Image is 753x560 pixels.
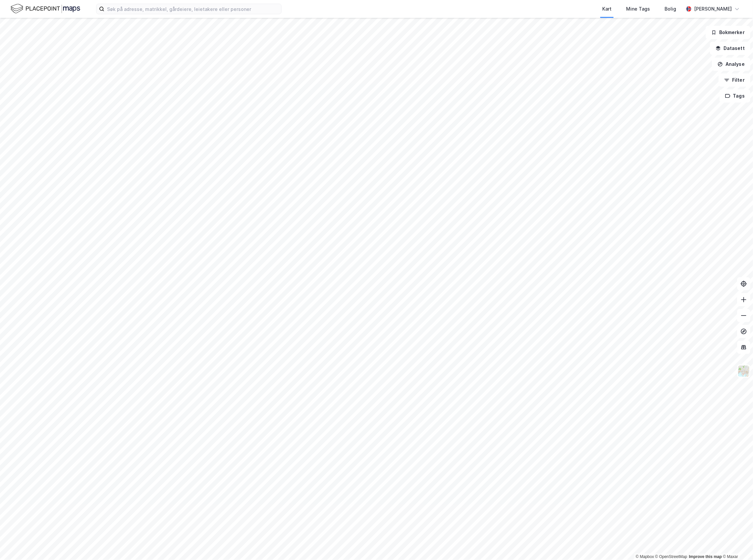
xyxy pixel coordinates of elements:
[737,365,750,377] img: Z
[11,3,80,15] img: logo.f888ab2527a4732fd821a326f86c7f29.svg
[104,4,281,14] input: Søk på adresse, matrikkel, gårdeiere, leietakere eller personer
[665,5,676,13] div: Bolig
[706,26,750,39] button: Bokmerker
[720,528,753,560] div: Kontrollprogram for chat
[720,528,753,560] iframe: Chat Widget
[710,42,750,55] button: Datasett
[655,554,687,559] a: OpenStreetMap
[636,554,654,559] a: Mapbox
[689,554,722,559] a: Improve this map
[626,5,650,13] div: Mine Tags
[694,5,732,13] div: [PERSON_NAME]
[602,5,612,13] div: Kart
[720,89,750,103] button: Tags
[712,58,750,71] button: Analyse
[719,73,750,87] button: Filter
